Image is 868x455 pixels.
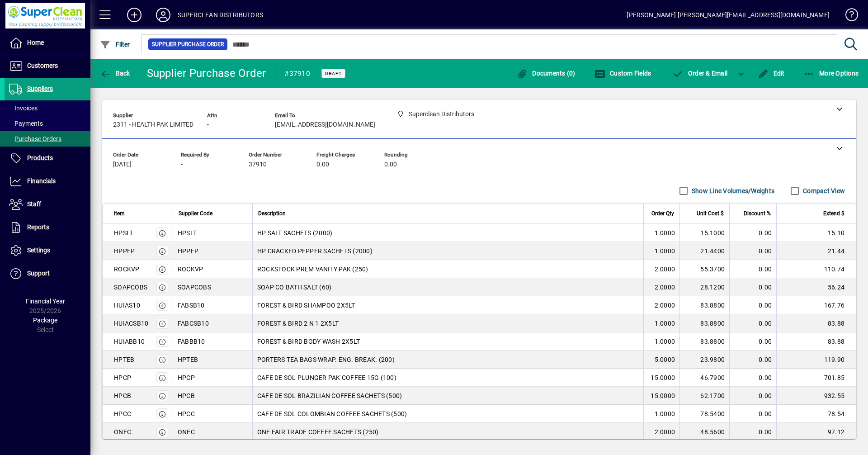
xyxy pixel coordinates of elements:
button: Filter [98,36,132,52]
button: Custom Fields [592,65,654,81]
button: Edit [755,65,787,81]
td: 83.88 [776,314,856,332]
span: Custom Fields [594,70,651,77]
span: HP CRACKED PEPPER SACHETS (2000) [257,246,373,256]
button: Profile [149,7,178,23]
span: Package [33,317,57,324]
span: Supplier Purchase Order [152,40,224,49]
td: 1.0000 [643,332,679,351]
td: 97.12 [776,423,856,441]
td: 23.9800 [679,351,729,369]
td: HPPEP [173,242,252,260]
span: Customers [27,62,58,69]
a: Staff [5,193,90,216]
td: 119.90 [776,351,856,369]
a: Financials [5,170,90,193]
td: 83.8800 [679,296,729,314]
td: 56.24 [776,278,856,296]
td: 0.00 [729,278,776,296]
span: FOREST & BIRD SHAMPOO 2X5LT [257,301,355,310]
span: CAFE DE SOL BRAZILIAN COFFEE SACHETS (500) [257,391,402,400]
span: PORTERS TEA BAGS WRAP. ENG. BREAK. (200) [257,355,395,364]
div: HUIABB10 [114,337,145,346]
td: 0.00 [729,314,776,332]
td: HPSLT [173,224,252,242]
td: 1.0000 [643,242,679,260]
td: 2.0000 [643,423,679,441]
td: 78.5400 [679,405,729,423]
td: 1.0000 [643,314,679,332]
a: Customers [5,55,90,77]
span: Unit Cost $ [697,209,724,218]
button: More Options [802,65,861,81]
button: Back [98,65,132,81]
button: Order & Email [668,65,732,81]
td: ROCKVP [173,260,252,278]
td: 0.00 [729,224,776,242]
td: 0.00 [729,332,776,351]
span: Draft [325,71,342,76]
td: 62.1700 [679,387,729,405]
div: SUPERCLEAN DISTRIBUTORS [178,8,263,22]
span: CAFE DE SOL COLOMBIAN COFFEE SACHETS (500) [257,409,407,418]
td: 0.00 [729,423,776,441]
span: Supplier Code [179,209,212,218]
span: [DATE] [113,161,132,168]
button: Documents (0) [514,65,578,81]
div: HPCP [114,373,131,382]
td: 28.1200 [679,278,729,296]
div: [PERSON_NAME] [PERSON_NAME][EMAIL_ADDRESS][DOMAIN_NAME] [627,8,830,22]
span: Invoices [9,104,38,112]
td: 83.8800 [679,332,729,351]
td: 167.76 [776,296,856,314]
span: 0.00 [316,161,329,168]
span: Financial Year [26,298,65,305]
span: - [181,161,183,168]
td: 2.0000 [643,260,679,278]
span: - [207,121,209,128]
span: FOREST & BIRD 2 N 1 2X5LT [257,319,339,328]
td: HPCB [173,387,252,405]
a: Reports [5,216,90,239]
span: Description [258,209,286,218]
td: FABBB10 [173,332,252,351]
span: Financials [27,177,56,185]
td: 46.7900 [679,369,729,387]
td: 110.74 [776,260,856,278]
td: ONEC [173,423,252,441]
a: Settings [5,239,90,262]
td: 932.55 [776,387,856,405]
span: Documents (0) [517,70,576,77]
span: ONE FAIR TRADE COFFEE SACHETS (250) [257,427,379,436]
span: Filter [100,41,130,48]
a: Products [5,147,90,170]
span: Payments [9,120,43,127]
td: 0.00 [729,296,776,314]
div: Supplier Purchase Order [147,66,266,81]
td: 15.10 [776,224,856,242]
td: 55.3700 [679,260,729,278]
td: 2.0000 [643,296,679,314]
td: 0.00 [729,351,776,369]
span: 37910 [249,161,267,168]
span: Order Qty [651,209,674,218]
td: 2.0000 [643,278,679,296]
a: Purchase Orders [5,131,90,147]
span: Settings [27,246,50,254]
span: SOAP CO BATH SALT (60) [257,283,332,292]
span: 2311 - HEALTH PAK LIMITED [113,121,193,128]
td: 83.8800 [679,314,729,332]
td: 0.00 [729,405,776,423]
a: Invoices [5,100,90,116]
span: Edit [758,70,785,77]
a: Knowledge Base [839,2,857,31]
button: Add [120,7,149,23]
div: #37910 [284,66,310,81]
div: HPPEP [114,246,135,256]
a: Support [5,262,90,285]
a: Payments [5,116,90,131]
td: 15.1000 [679,224,729,242]
app-page-header-button: Back [90,65,140,81]
div: ONEC [114,427,131,436]
span: Back [100,70,130,77]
